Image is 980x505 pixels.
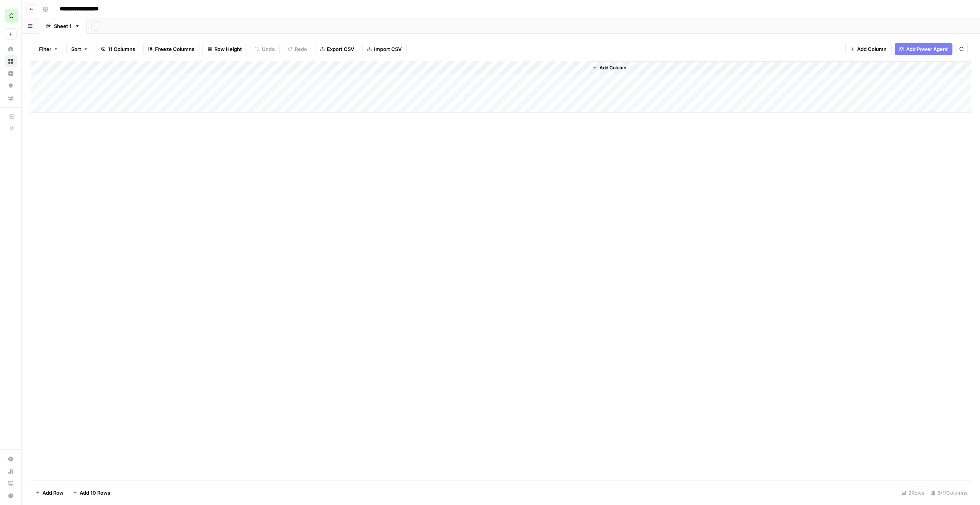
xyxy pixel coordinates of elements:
[898,487,928,499] div: 2 Rows
[80,489,110,497] span: Add 10 Rows
[327,45,354,53] span: Export CSV
[42,489,64,497] span: Add Row
[283,43,312,55] button: Redo
[5,92,17,104] a: Your Data
[262,45,275,53] span: Undo
[906,45,948,53] span: Add Power Agent
[845,43,892,55] button: Add Column
[895,43,952,55] button: Add Power Agent
[5,67,17,80] a: Insights
[71,45,81,53] span: Sort
[96,43,140,55] button: 11 Columns
[66,43,93,55] button: Sort
[250,43,280,55] button: Undo
[599,64,626,71] span: Add Column
[5,465,17,477] a: Usage
[5,6,17,25] button: Workspace: Coverflex
[857,45,887,53] span: Add Column
[5,490,17,502] button: Help + Support
[39,18,87,34] a: Sheet 1
[295,45,307,53] span: Redo
[5,80,17,92] a: Opportunities
[203,43,247,55] button: Row Height
[54,22,72,30] div: Sheet 1
[108,45,135,53] span: 11 Columns
[5,477,17,490] a: Learning Hub
[68,487,115,499] button: Add 10 Rows
[155,45,194,53] span: Freeze Columns
[590,63,629,73] button: Add Column
[31,487,68,499] button: Add Row
[5,453,17,465] a: Settings
[5,43,17,55] a: Home
[214,45,242,53] span: Row Height
[34,43,63,55] button: Filter
[362,43,407,55] button: Import CSV
[374,45,402,53] span: Import CSV
[9,11,14,20] span: C
[5,55,17,67] a: Browse
[39,45,51,53] span: Filter
[928,487,971,499] div: 6/11 Columns
[315,43,359,55] button: Export CSV
[143,43,199,55] button: Freeze Columns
